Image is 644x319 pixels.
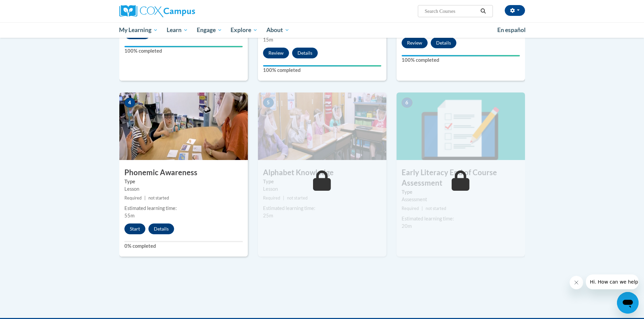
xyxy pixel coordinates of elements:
img: Cox Campus [119,5,195,17]
div: Lesson [263,185,381,193]
div: Your progress [263,65,381,67]
label: Type [263,178,381,185]
span: 25m [263,213,273,218]
img: Course Image [258,92,386,160]
span: | [283,195,284,201]
button: Details [148,223,174,234]
span: Learn [167,26,188,34]
span: Required [263,195,280,201]
span: 15m [263,37,273,43]
span: not started [148,195,169,201]
div: Estimated learning time: [124,205,243,212]
button: Search [478,7,488,15]
span: | [422,206,423,211]
div: Your progress [402,55,520,56]
a: Learn [162,22,192,38]
iframe: Close message [570,276,583,289]
span: About [266,26,289,34]
div: Estimated learning time: [263,205,381,212]
div: Main menu [109,22,535,38]
span: 6 [402,98,412,108]
img: Course Image [397,92,525,160]
h3: Early Literacy End of Course Assessment [397,167,525,188]
button: Details [292,48,318,58]
span: Hi. How can we help? [4,5,55,10]
label: 0% completed [124,242,243,250]
iframe: Button to launch messaging window [617,292,639,314]
span: not started [287,195,308,201]
button: Start [124,223,145,234]
label: 100% completed [263,67,381,74]
span: Required [124,195,142,201]
div: Lesson [124,185,243,193]
a: My Learning [115,22,163,38]
h3: Alphabet Knowledge [258,167,386,178]
a: En español [493,23,530,37]
span: Engage [197,26,222,34]
span: not started [426,206,446,211]
span: 5 [263,98,274,108]
div: Your progress [124,46,243,47]
label: Type [124,178,243,185]
input: Search Courses [424,7,478,15]
label: Type [402,188,520,196]
button: Review [402,37,428,48]
label: 100% completed [124,47,243,55]
button: Account Settings [505,5,525,16]
h3: Phonemic Awareness [119,167,248,178]
span: 55m [124,213,135,218]
a: Cox Campus [119,5,248,17]
div: Assessment [402,196,520,203]
span: Explore [231,26,258,34]
label: 100% completed [402,56,520,64]
iframe: Message from company [586,274,639,289]
button: Details [431,37,456,48]
span: My Learning [119,26,158,34]
span: En español [497,26,526,33]
a: Engage [192,22,226,38]
a: About [262,22,294,38]
div: Estimated learning time: [402,215,520,222]
span: Required [402,206,419,211]
span: 20m [402,223,412,229]
img: Course Image [119,92,248,160]
a: Explore [226,22,262,38]
span: 4 [124,98,135,108]
button: Review [263,48,289,58]
span: | [144,195,146,201]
